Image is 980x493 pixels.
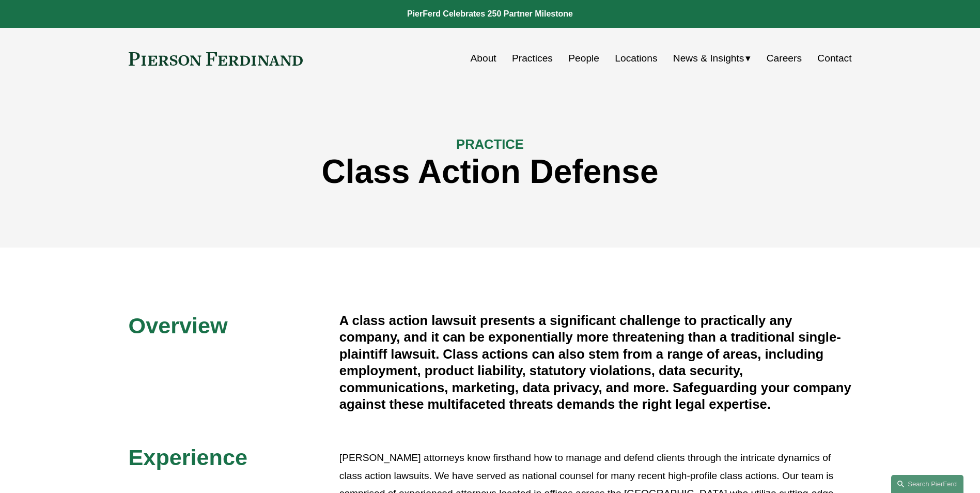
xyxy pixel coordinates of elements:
a: Practices [512,49,553,68]
a: About [471,49,496,68]
a: Careers [767,49,802,68]
a: People [568,49,599,68]
h4: A class action lawsuit presents a significant challenge to practically any company, and it can be... [339,312,852,413]
span: Overview [129,313,228,338]
span: News & Insights [673,50,744,68]
a: Locations [615,49,657,68]
a: folder dropdown [673,49,751,68]
span: Experience [129,445,247,470]
a: Contact [817,49,851,68]
a: Search this site [891,475,963,493]
h1: Class Action Defense [129,153,852,191]
span: PRACTICE [456,137,524,151]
